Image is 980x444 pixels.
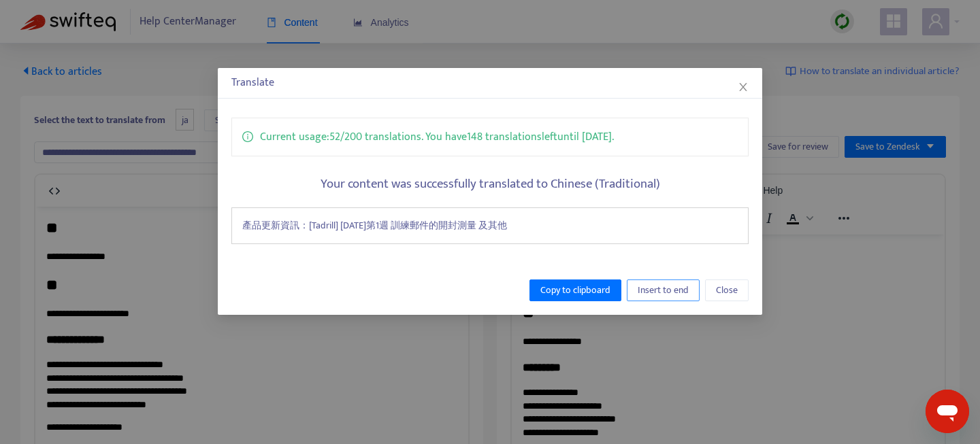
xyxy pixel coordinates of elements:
h5: Your content was successfully translated to Chinese (Traditional) [231,177,749,192]
span: info-circle [242,129,253,142]
span: Insert to end [638,283,689,298]
span: Copy to clipboard [540,283,610,298]
div: Translate [231,75,749,91]
span: close [738,82,749,92]
button: Insert to end [627,279,700,301]
p: Current usage: 52 / 200 translations . You have 148 translations left until [DATE] . [260,129,614,146]
button: Copy to clipboard [529,279,621,301]
iframe: 開啟傳訊視窗按鈕 [926,390,969,433]
button: Close [705,279,749,301]
div: 產品更新資訊：[Tadrill] [DATE]第1週 訓練郵件的開封測量 及其他 [231,207,749,244]
button: Close [736,80,751,95]
span: Close [716,283,738,298]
